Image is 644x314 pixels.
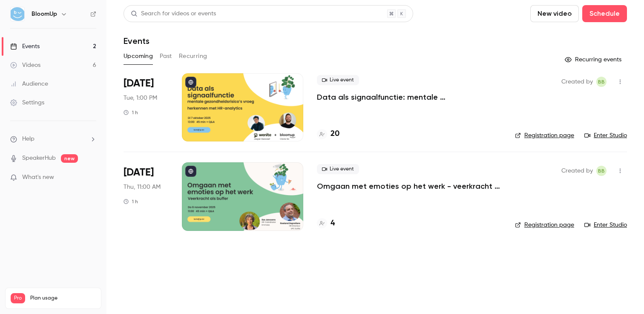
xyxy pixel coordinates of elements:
[124,73,168,141] div: Oct 7 Tue, 1:00 PM (Europe/Brussels)
[22,173,54,182] span: What's new
[10,135,96,144] li: help-dropdown-opener
[32,10,57,18] h6: BloomUp
[22,135,34,144] span: Help
[331,218,335,229] h4: 4
[22,154,56,163] a: SpeakerHub
[124,198,138,205] div: 1 h
[11,293,25,303] span: Pro
[582,5,627,22] button: Schedule
[10,80,48,88] div: Audience
[515,221,574,229] a: Registration page
[86,174,96,181] iframe: Noticeable Trigger
[11,7,24,21] img: BloomUp
[317,164,359,174] span: Live event
[530,5,579,22] button: New video
[317,75,359,85] span: Live event
[124,36,149,46] h1: Events
[584,221,627,229] a: Enter Studio
[124,109,138,116] div: 1 h
[179,49,207,63] button: Recurring
[598,77,605,87] span: BB
[331,128,339,140] h4: 20
[124,49,153,63] button: Upcoming
[124,77,154,90] span: [DATE]
[317,181,501,191] a: Omgaan met emoties op het werk - veerkracht als buffer
[598,166,605,176] span: BB
[584,131,627,140] a: Enter Studio
[317,92,501,102] a: Data als signaalfunctie: mentale gezondheidsrisico’s vroeg herkennen met HR-analytics
[561,166,593,176] span: Created by
[515,131,574,140] a: Registration page
[124,166,154,179] span: [DATE]
[124,94,157,102] span: Tue, 1:00 PM
[10,98,44,107] div: Settings
[596,77,607,87] span: Benjamin Bergers
[61,154,78,163] span: new
[317,218,335,229] a: 4
[561,53,627,66] button: Recurring events
[124,183,161,191] span: Thu, 11:00 AM
[596,166,607,176] span: Benjamin Bergers
[317,128,339,140] a: 20
[131,9,216,18] div: Search for videos or events
[124,162,168,230] div: Nov 6 Thu, 11:00 AM (Europe/Brussels)
[30,295,96,302] span: Plan usage
[10,61,40,69] div: Videos
[561,77,593,87] span: Created by
[10,42,40,51] div: Events
[160,49,172,63] button: Past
